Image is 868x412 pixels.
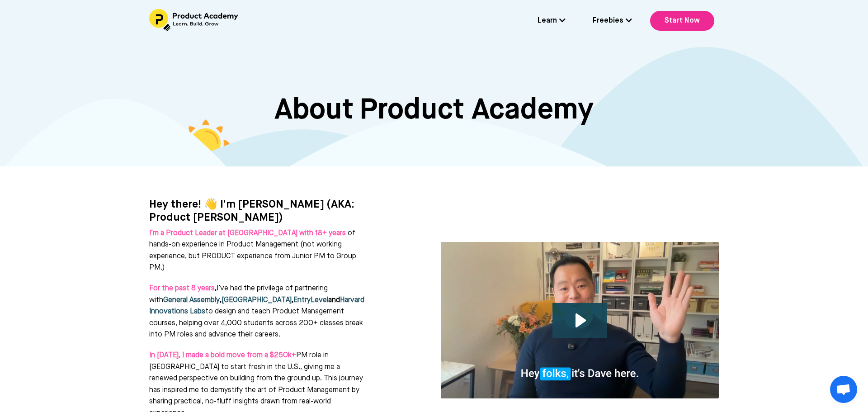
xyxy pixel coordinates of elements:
a: General Assembly [163,297,220,304]
span: In [DATE], I made a bold move from a $250k+ [149,352,296,359]
span: For the past 8 years [149,285,215,292]
a: Freebies [593,15,632,27]
a: EntryLevel [293,297,328,304]
a: Open chat [830,376,857,403]
strong: , [149,285,217,292]
a: Start Now [650,11,714,31]
p: of hands-on experience in Product Management (not working experience, but PRODUCT experience from... [149,228,366,274]
img: Header Logo [149,9,240,31]
a: Learn [538,15,566,27]
strong: , [220,297,222,304]
h4: Hey there! 👋 I'm [PERSON_NAME] (AKA: Product [PERSON_NAME]) [149,198,396,224]
span: I’ve had the privilege of partnering with to design and teach Product Management courses, helping... [149,285,364,338]
strong: I’m a Product Leader at [GEOGRAPHIC_DATA] with 18+ years [149,230,346,237]
strong: , [292,297,293,304]
strong: and [328,297,340,304]
h1: About Product Academy [149,93,719,128]
button: Play Video: file-uploads/sites/127338/video/53bf8-205-5ff8-38a5-3327bf4e421_Why_I_built_product_a... [552,303,607,338]
a: [GEOGRAPHIC_DATA] [222,297,292,304]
